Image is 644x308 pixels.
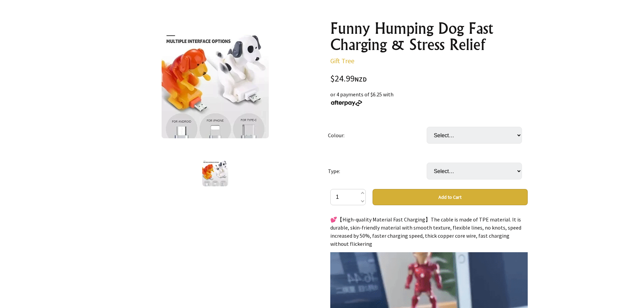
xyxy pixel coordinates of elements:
button: Add to Cart [373,189,528,205]
div: $24.99 [330,74,528,84]
span: NZD [355,75,367,83]
img: Funny Humping Dog Fast Charging & Stress Relief [202,161,229,186]
td: Type: [328,153,427,189]
h1: Funny Humping Dog Fast Charging & Stress Relief [330,20,528,53]
a: Gift Tree [330,56,354,65]
img: Funny Humping Dog Fast Charging & Stress Relief [162,34,269,138]
td: Colour: [328,117,427,153]
div: or 4 payments of $6.25 with [330,90,528,106]
img: Afterpay [330,100,363,106]
p: 💕【High-quality Material Fast Charging】The cable is made of TPE material. It is durable, skin-frie... [330,215,528,248]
